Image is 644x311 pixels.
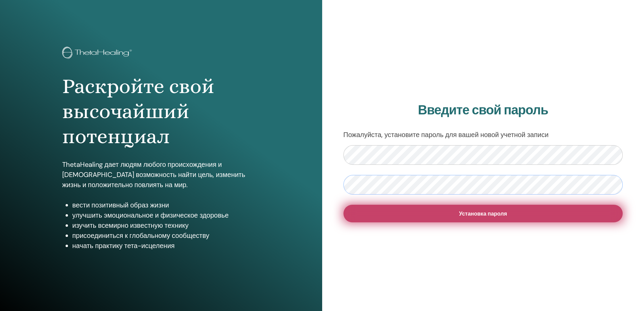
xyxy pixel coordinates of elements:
p: ThetaHealing дает людям любого происхождения и [DEMOGRAPHIC_DATA] возможность найти цель, изменит... [62,159,260,190]
li: улучшить эмоциональное и физическое здоровье [72,210,260,220]
li: изучить всемирно известную технику [72,220,260,230]
li: вести позитивный образ жизни [72,200,260,210]
p: Пожалуйста, установите пароль для вашей новой учетной записи [343,130,623,140]
li: присоединиться к глобальному сообществу [72,230,260,241]
button: Установка пароля [343,205,623,222]
h2: Введите свой пароль [343,103,623,118]
li: начать практику тета-исцеления [72,241,260,251]
span: Установка пароля [459,210,507,217]
h1: Раскройте свой высочайший потенциал [62,74,260,149]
